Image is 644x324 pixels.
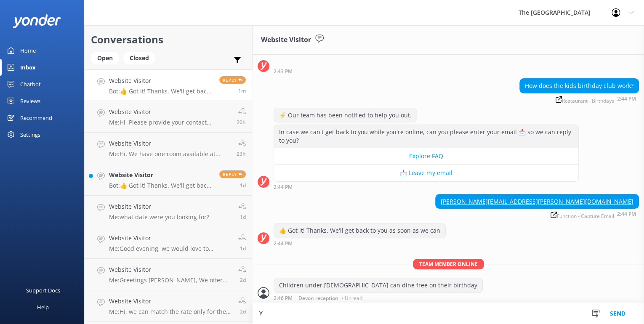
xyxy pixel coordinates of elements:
[13,14,61,28] img: yonder-white-logo.png
[240,308,246,315] span: Aug 23 2025 07:36pm (UTC +12:00) Pacific/Auckland
[85,290,252,322] a: Website VisitorMe:Hi, we can match the rate only for the Deluxe King Studio room type. if you8 wi...
[551,212,614,219] span: Function - Capture Email
[274,240,446,246] div: Aug 26 2025 02:44pm (UTC +12:00) Pacific/Auckland
[413,259,484,269] span: Team member online
[274,184,579,190] div: Aug 26 2025 02:44pm (UTC +12:00) Pacific/Auckland
[20,59,36,76] div: Inbox
[20,126,40,143] div: Settings
[274,185,293,190] strong: 2:44 PM
[85,259,252,290] a: Website VisitorMe:Greetings [PERSON_NAME], We offer reserved paid parking & limited paid EV charg...
[123,52,155,64] div: Closed
[274,165,578,181] button: 📩 Leave my email
[109,119,230,126] p: Me: Hi, Please provide your contact number to proceed with the booking.
[240,245,246,252] span: Aug 24 2025 06:49pm (UTC +12:00) Pacific/Auckland
[274,295,483,301] div: Aug 26 2025 02:46pm (UTC +12:00) Pacific/Auckland
[85,196,252,227] a: Website VisitorMe:what date were you looking for?1d
[109,107,230,117] h4: Website Visitor
[617,212,636,219] strong: 2:44 PM
[274,241,293,246] strong: 2:44 PM
[556,96,614,104] span: Restaurant - Birthdays
[20,93,40,109] div: Reviews
[20,42,36,59] div: Home
[85,227,252,259] a: Website VisitorMe:Good evening, we would love to welcome you back to Celebrate your 50th annivers...
[602,303,633,324] button: Send
[219,76,246,84] span: Reply
[240,213,246,220] span: Aug 24 2025 07:31pm (UTC +12:00) Pacific/Auckland
[274,125,578,147] div: In case we can't get back to you while you're online, can you please enter your email 📩 so we can...
[274,278,482,292] div: Children under [DEMOGRAPHIC_DATA] can dine free on their birthday
[274,148,578,165] button: Explore FAQ
[341,296,362,301] span: • Unread
[261,35,311,45] h3: Website Visitor
[520,79,639,93] div: How does the kids birthday club work?
[109,213,209,221] p: Me: what date were you looking for?
[109,234,232,243] h4: Website Visitor
[37,299,49,316] div: Help
[298,296,338,301] span: Devon reception
[617,96,636,104] strong: 2:44 PM
[85,69,252,101] a: Website VisitorBot:👍 Got it! Thanks. We'll get back to you as soon as we canReply1m
[20,109,52,126] div: Recommend
[109,297,232,306] h4: Website Visitor
[109,88,213,95] p: Bot: 👍 Got it! Thanks. We'll get back to you as soon as we can
[253,303,644,324] textarea: You r
[240,182,246,189] span: Aug 25 2025 09:17am (UTC +12:00) Pacific/Auckland
[274,108,417,122] div: ⚡ Our team has been notified to help you out.
[237,150,246,157] span: Aug 25 2025 03:12pm (UTC +12:00) Pacific/Auckland
[20,76,41,93] div: Chatbot
[109,76,213,85] h4: Website Visitor
[109,202,209,211] h4: Website Visitor
[237,119,246,126] span: Aug 25 2025 06:17pm (UTC +12:00) Pacific/Auckland
[109,245,232,252] p: Me: Good evening, we would love to welcome you back to Celebrate your 50th anniversary.
[435,211,639,219] div: Aug 26 2025 02:44pm (UTC +12:00) Pacific/Auckland
[519,96,639,104] div: Aug 26 2025 02:44pm (UTC +12:00) Pacific/Auckland
[109,265,232,274] h4: Website Visitor
[240,276,246,284] span: Aug 24 2025 06:06am (UTC +12:00) Pacific/Auckland
[274,69,293,74] strong: 2:43 PM
[85,164,252,196] a: Website VisitorBot:👍 Got it! Thanks. We'll get back to you as soon as we canReply1d
[109,150,230,158] p: Me: Hi, We have one room available at $169.00 per night. Please contact us on [PHONE_NUMBER] to p...
[91,52,119,64] div: Open
[85,133,252,164] a: Website VisitorMe:Hi, We have one room available at $169.00 per night. Please contact us on [PHON...
[109,308,232,316] p: Me: Hi, we can match the rate only for the Deluxe King Studio room type. if you8 wish to proceed ...
[274,68,507,74] div: Aug 26 2025 02:43pm (UTC +12:00) Pacific/Auckland
[219,170,246,178] span: Reply
[109,170,213,180] h4: Website Visitor
[85,101,252,133] a: Website VisitorMe:Hi, Please provide your contact number to proceed with the booking.20h
[26,282,60,299] div: Support Docs
[274,296,293,301] strong: 2:46 PM
[123,53,160,62] a: Closed
[238,87,246,94] span: Aug 26 2025 02:44pm (UTC +12:00) Pacific/Auckland
[91,53,123,62] a: Open
[109,139,230,148] h4: Website Visitor
[109,182,213,189] p: Bot: 👍 Got it! Thanks. We'll get back to you as soon as we can
[91,32,246,48] h2: Conversations
[274,223,445,238] div: 👍 Got it! Thanks. We'll get back to you as soon as we can
[441,197,633,205] a: [PERSON_NAME][EMAIL_ADDRESS][PERSON_NAME][DOMAIN_NAME]
[109,276,232,284] p: Me: Greetings [PERSON_NAME], We offer reserved paid parking & limited paid EV charging stations a...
